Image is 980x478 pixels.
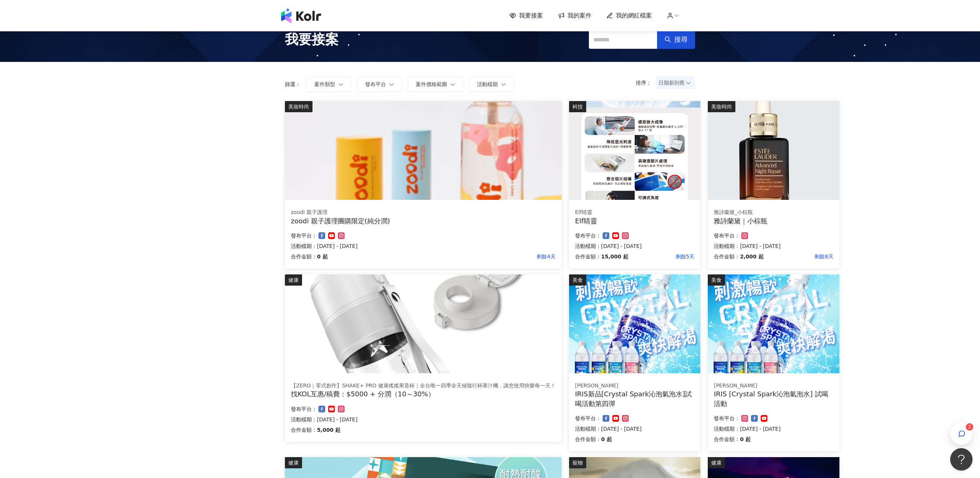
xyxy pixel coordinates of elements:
p: 發布平台： [291,231,317,240]
p: 0 起 [317,252,328,261]
p: 發布平台： [714,231,740,240]
button: 案件類型 [307,77,351,92]
img: zoodi 全系列商品 [285,101,562,200]
div: 雅詩蘭黛_小棕瓶 [714,209,833,216]
img: 【ZERO｜零式創作】SHAKE+ pro 健康搖搖果昔杯｜全台唯一四季全天候隨行杯果汁機，讓您使用快樂每一天！ [285,274,562,373]
span: 我要接案 [285,30,339,49]
span: 案件類型 [314,81,335,87]
span: 發布平台 [365,81,386,87]
div: [PERSON_NAME] [575,382,694,390]
div: 美食 [569,274,586,286]
p: 15,000 起 [601,252,628,261]
p: 活動檔期：[DATE] - [DATE] [575,424,694,433]
a: 我的網紅檔案 [606,12,652,20]
img: Crystal Spark 沁泡氣泡水 [569,274,700,373]
span: 日期新到舊 [659,77,692,88]
div: 美妝時尚 [285,101,312,112]
div: zoodi 親子護理團購限定(純分潤) [291,216,556,226]
button: 搜尋 [657,30,695,49]
div: 美妝時尚 [708,101,735,112]
p: 剩餘4天 [328,252,556,261]
div: Elf睛靈 [575,216,694,226]
sup: 2 [966,423,973,431]
span: 我要接案 [519,12,543,20]
div: 健康 [285,274,302,286]
div: 健康 [708,457,725,468]
iframe: Help Scout Beacon - Open [950,448,973,471]
p: 活動檔期：[DATE] - [DATE] [291,242,556,251]
p: 篩選： [285,81,301,87]
div: 美食 [708,274,725,286]
div: 找KOL互惠/稿費：$5000 + 分潤（10～30%） [291,389,556,399]
div: 健康 [285,457,302,468]
p: 活動檔期：[DATE] - [DATE] [714,242,833,251]
div: 科技 [569,101,586,112]
p: 合作金額： [291,252,317,261]
p: 剩餘5天 [628,252,695,261]
p: 發布平台： [714,414,740,423]
img: Elf睛靈 [569,101,700,200]
p: 合作金額： [575,252,601,261]
p: 合作金額： [575,435,601,444]
span: 我的案件 [568,12,591,20]
img: Crystal Spark 沁泡氣泡水 [708,274,839,373]
div: IRIS [Crystal Spark沁泡氣泡水] 試喝活動 [714,389,833,408]
p: 發布平台： [575,231,601,240]
p: 發布平台： [291,405,317,413]
img: 雅詩蘭黛｜小棕瓶 [708,101,839,200]
div: Elf睛靈 [575,209,694,216]
a: 我的案件 [558,12,591,20]
p: 0 起 [601,435,612,444]
div: 雅詩蘭黛｜小棕瓶 [714,216,833,226]
button: 2 [950,422,973,445]
p: 合作金額： [714,252,740,261]
span: 我的網紅檔案 [616,12,652,20]
p: 合作金額： [291,425,317,434]
p: 活動檔期：[DATE] - [DATE] [714,424,833,433]
span: 2 [968,424,971,430]
span: search [665,36,671,43]
p: 5,000 起 [317,425,340,434]
button: 活動檔期 [469,77,514,92]
div: IRIS新品[Crystal Spark沁泡氣泡水]試喝活動第四彈 [575,389,694,408]
button: 發布平台 [357,77,402,92]
p: 發布平台： [575,414,601,423]
button: 案件價格範圍 [408,77,463,92]
p: 剩餘8天 [764,252,833,261]
p: 活動檔期：[DATE] - [DATE] [575,242,694,251]
div: [PERSON_NAME] [714,382,833,390]
p: 合作金額： [714,435,740,444]
span: 案件價格範圍 [416,81,447,87]
span: 搜尋 [674,35,688,44]
a: 我要接案 [509,12,543,20]
p: 排序： [636,80,656,86]
img: logo [281,8,321,23]
p: 活動檔期：[DATE] - [DATE] [291,415,556,424]
p: 2,000 起 [740,252,763,261]
div: 寵物 [569,457,586,468]
span: 活動檔期 [477,81,498,87]
div: 【ZERO｜零式創作】SHAKE+ PRO 健康搖搖果昔杯｜全台唯一四季全天候隨行杯果汁機，讓您使用快樂每一天！ [291,382,556,390]
div: zoodi 親子護理 [291,209,556,216]
p: 0 起 [740,435,751,444]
